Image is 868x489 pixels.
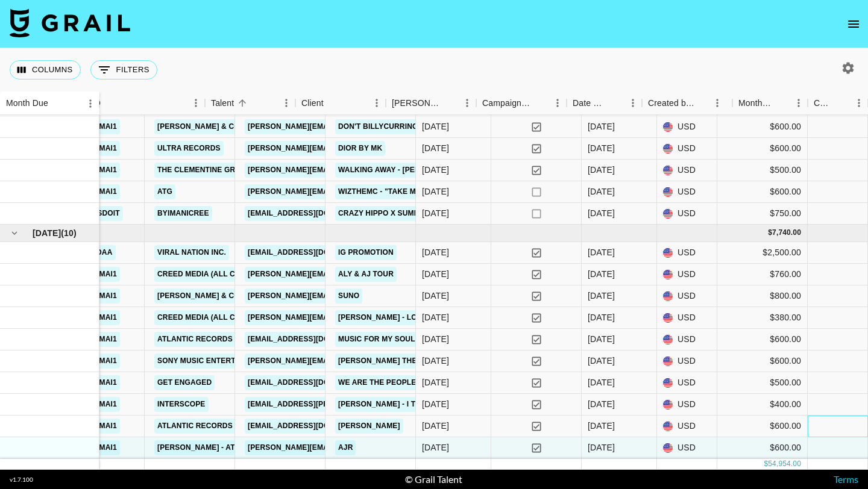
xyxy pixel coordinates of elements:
a: Interscope [154,397,209,412]
div: Campaign (Type) [482,92,532,115]
a: [PERSON_NAME][EMAIL_ADDRESS][DOMAIN_NAME] [245,184,441,199]
button: Menu [187,94,205,112]
a: Creed Media (All Campaigns) [154,267,280,282]
div: 54,954.00 [768,459,801,469]
div: USD [657,116,717,138]
button: Menu [368,94,386,112]
a: Viral Nation Inc. [154,245,229,260]
a: [PERSON_NAME][EMAIL_ADDRESS][PERSON_NAME][DOMAIN_NAME] [245,119,503,134]
div: Client [295,92,386,115]
div: Talent [211,92,234,115]
span: ( 10 ) [61,227,77,239]
div: Booker [386,92,476,115]
div: $600.00 [717,138,808,160]
a: Ultra Records [154,141,224,156]
div: 7/30/2025 [422,142,449,154]
div: $ [764,459,768,469]
a: [PERSON_NAME][EMAIL_ADDRESS][DOMAIN_NAME] [245,440,441,455]
a: [PERSON_NAME][EMAIL_ADDRESS][PERSON_NAME][DOMAIN_NAME] [245,354,503,369]
div: $ [768,228,772,238]
a: Suno [335,288,362,304]
div: 7/28/2025 [422,268,449,280]
a: [PERSON_NAME] & Co LLC [154,288,259,304]
div: Month Due [6,92,48,115]
a: [EMAIL_ADDRESS][DOMAIN_NAME] [245,245,380,260]
div: Jul '25 [588,207,615,219]
a: Atlantic Records US [154,332,248,347]
button: Sort [532,95,549,111]
div: Jul '25 [588,164,615,176]
a: ATG [154,184,175,199]
a: [EMAIL_ADDRESS][DOMAIN_NAME] [245,419,380,434]
div: $400.00 [717,394,808,416]
div: Month Due [738,92,773,115]
a: [PERSON_NAME] [335,419,403,434]
a: [EMAIL_ADDRESS][DOMAIN_NAME] [245,206,380,221]
a: We are the People Hook Remix Crazy Auntie [PERSON_NAME] [335,375,590,390]
a: [PERSON_NAME][EMAIL_ADDRESS][DOMAIN_NAME] [245,310,441,325]
div: USD [657,307,717,329]
a: [PERSON_NAME] - ATG [154,440,244,455]
div: © Grail Talent [405,473,462,485]
button: Menu [850,94,868,112]
div: Aug '25 [588,246,615,258]
div: USD [657,350,717,372]
div: $600.00 [717,116,808,138]
button: Menu [790,94,808,112]
div: Created by Grail Team [642,92,732,115]
div: Campaign (Type) [476,92,567,115]
div: USD [657,437,717,459]
button: Menu [624,94,642,112]
button: Sort [324,95,341,111]
a: [PERSON_NAME][EMAIL_ADDRESS][DOMAIN_NAME] [245,267,441,282]
div: v 1.7.100 [10,476,33,484]
a: IG Promotion [335,245,397,260]
div: USD [657,203,717,225]
a: WALKING AWAY - [PERSON_NAME] [335,163,467,178]
div: Client [301,92,324,115]
button: Menu [549,94,567,112]
div: Jul '25 [588,120,615,132]
div: Aug '25 [588,355,615,367]
div: $380.00 [717,307,808,329]
div: 8/25/2025 [422,355,449,367]
button: Sort [101,95,118,111]
div: Date Created [567,92,642,115]
div: 7/17/2025 [422,290,449,302]
a: WizTheMc - "Take My Mind" [335,184,448,199]
a: [PERSON_NAME] & Co LLC [154,119,259,134]
div: Aug '25 [588,268,615,280]
button: Sort [773,95,790,111]
a: AJR [335,440,356,455]
div: 8/25/2025 [422,333,449,345]
span: [DATE] [33,227,61,239]
button: Sort [833,95,850,111]
div: 8/31/2025 [422,420,449,432]
a: [PERSON_NAME] - I Think I Like You Better When You're Gone [335,397,587,412]
div: 7/15/2025 [422,164,449,176]
div: Jul '25 [588,185,615,198]
div: Jul '25 [588,142,615,154]
div: 7/2/2025 [422,185,449,198]
div: Aug '25 [588,441,615,453]
a: Music For My Soul [335,332,418,347]
a: Atlantic Records US [154,419,248,434]
div: USD [657,329,717,350]
div: $600.00 [717,350,808,372]
div: Date Created [573,92,607,115]
a: [PERSON_NAME] - Low (feat. T-Pain) [335,310,480,325]
div: Talent [205,92,295,115]
div: USD [657,372,717,394]
div: USD [657,160,717,181]
div: USD [657,181,717,203]
div: $2,500.00 [717,242,808,264]
button: Select columns [10,60,81,79]
div: [PERSON_NAME] [392,92,441,115]
a: Aly & AJ Tour [335,267,397,282]
div: 8/25/2025 [422,376,449,388]
button: Sort [695,95,712,111]
div: $600.00 [717,329,808,350]
div: 8/31/2025 [422,441,449,453]
a: Creed Media (All Campaigns) [154,310,280,325]
a: [EMAIL_ADDRESS][PERSON_NAME][DOMAIN_NAME] [245,397,441,412]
